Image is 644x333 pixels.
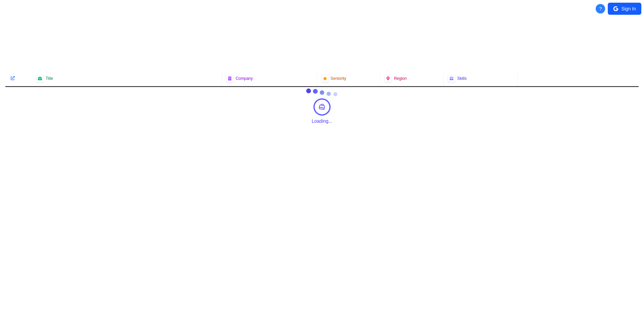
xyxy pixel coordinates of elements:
[394,76,407,81] span: Region
[457,76,467,81] span: Skills
[599,5,602,12] span: ?
[596,4,605,13] button: About Techjobs
[331,76,346,81] span: Seniority
[608,3,641,15] button: Sign In
[312,118,332,124] div: Loading...
[235,76,253,81] span: Company
[46,76,53,81] span: Title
